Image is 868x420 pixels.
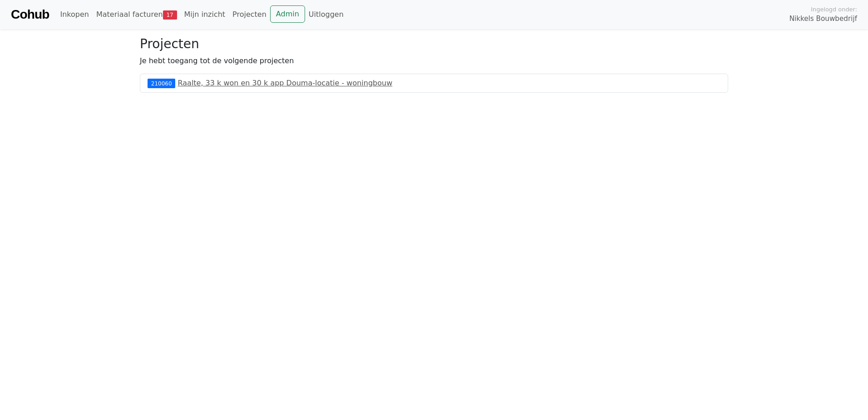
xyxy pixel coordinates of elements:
a: Uitloggen [305,5,347,24]
a: Raalte, 33 k won en 30 k app Douma-locatie - woningbouw [178,79,393,87]
a: Mijn inzicht [181,5,229,24]
a: Admin [270,5,305,23]
a: Cohub [11,4,49,25]
span: Ingelogd onder: [811,5,857,14]
span: Nikkels Bouwbedrijf [789,14,857,24]
a: Projecten [229,5,270,24]
a: Inkopen [56,5,92,24]
a: Materiaal facturen17 [93,5,181,24]
p: Je hebt toegang tot de volgende projecten [140,55,728,66]
span: 17 [163,10,177,20]
div: 210060 [148,79,175,88]
h3: Projecten [140,36,728,52]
